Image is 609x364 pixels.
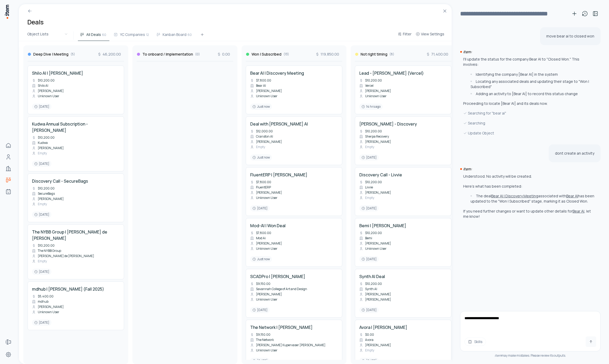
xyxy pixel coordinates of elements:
div: [PERSON_NAME] [250,140,282,144]
span: 60 [102,32,106,37]
a: The Network | [PERSON_NAME]$9,150.00The Network[PERSON_NAME] Kupervaser [PERSON_NAME]Unknown User... [250,324,338,364]
a: Lead - [PERSON_NAME] (Vercel)$10,200.00Vercel[PERSON_NAME]Unknown User14 hrs ago [359,70,447,110]
a: Home [3,140,14,151]
button: YC Companies12 [111,31,152,41]
div: [PERSON_NAME] [359,241,391,246]
div: $9,150.00 [250,333,270,337]
button: View history [580,8,590,19]
span: Empty [256,145,265,149]
span: View Settings [421,31,444,37]
a: Forms [3,337,14,347]
img: Item Brain Logo [4,4,9,19]
button: View Settings [414,31,446,40]
div: Bemi [359,236,372,240]
div: FluentERP [250,185,271,189]
span: 119,850.00 [315,52,339,57]
a: deals [3,175,14,185]
h4: Shilo AI | [PERSON_NAME] [32,70,83,76]
div: Mod Ai [250,236,266,240]
div: [PERSON_NAME] [32,89,64,93]
div: [DATE] [359,154,379,161]
span: ( 13 ) [284,52,289,56]
div: [PERSON_NAME] - Discovery$10,200.00Sherpa Recovery[PERSON_NAME]Empty[DATE] [355,116,451,165]
a: Bemi | [PERSON_NAME]$10,200.00Bemi[PERSON_NAME]Unknown User[DATE] [359,222,447,262]
div: [PERSON_NAME] [32,197,64,201]
div: FluentERP | [PERSON_NAME]$7,800.00FluentERP[PERSON_NAME]Unknown User[DATE] [246,167,342,216]
div: $0.00 [359,333,374,337]
h4: Bear AI | Discovery Meeting [250,70,304,76]
span: All Deals [86,32,101,37]
span: Kanban Board [163,32,186,37]
span: 0.00 [217,52,230,57]
a: mdhub | [PERSON_NAME] (Fall 2025)$5,400.00mdhub[PERSON_NAME]Unknown User[DATE] [32,286,120,326]
h4: The Network | [PERSON_NAME] [250,324,313,330]
h4: Deal with [PERSON_NAME] AI [250,121,308,127]
div: Searching for "bear ai" [463,110,594,116]
div: Bear AI [250,84,266,88]
a: FluentERP | [PERSON_NAME]$7,800.00FluentERP[PERSON_NAME]Unknown User[DATE] [250,172,338,211]
div: Searching [463,120,594,126]
li: Locating any associated deals and updating their stage to "Won | Subscribed" [469,79,594,89]
span: Empty [38,151,47,155]
span: Skills [474,339,483,344]
a: SCADPro | [PERSON_NAME]$9,150.00Savannah College of Art and Design[PERSON_NAME]Unknown User[DATE] [250,273,338,313]
button: Filter [396,31,414,40]
span: ( 0 ) [195,52,200,56]
h4: Discovery Call - SecureBags [32,178,88,184]
a: Contacts [3,152,14,162]
div: mdhub [32,300,49,304]
span: 12 [146,32,149,37]
i: item: [463,49,472,54]
div: [PERSON_NAME] [32,146,64,150]
div: [PERSON_NAME] [359,89,391,93]
p: Here’s what has been completed: [463,184,594,189]
li: The deal associated with has been updated to the "Won | Subscribed" stage, marking it as Closed Won. [469,193,594,204]
div: $10,200.00 [359,180,382,184]
div: [PERSON_NAME] [359,191,391,195]
button: New conversation [569,8,580,19]
h4: [PERSON_NAME] - Discovery [359,121,417,127]
div: [DATE] [32,161,51,167]
li: Identifying the company [Bear AI] in the system [469,72,594,77]
h4: Bemi | [PERSON_NAME] [359,222,406,229]
div: [DATE] [359,256,379,262]
button: Bear AI | Discovery Meeting [491,193,538,199]
h4: Avora | [PERSON_NAME] [359,324,407,330]
div: [DATE] [359,307,379,313]
span: Empty [365,196,374,200]
h4: FluentERP | [PERSON_NAME] [250,172,307,178]
div: The Network [250,338,274,342]
span: Filter [403,31,412,37]
div: [DATE] [32,211,51,218]
i: item [495,353,501,358]
div: The NYBB Group [32,249,61,253]
div: Lead - [PERSON_NAME] (Vercel)$10,200.00Vercel[PERSON_NAME]Unknown User14 hrs ago [355,66,451,114]
h4: The NYBB Group | [PERSON_NAME] de [PERSON_NAME] [32,229,120,241]
span: Empty [365,145,374,149]
div: Just now [250,154,272,161]
a: Agents [3,186,14,197]
div: Unknown User [359,247,387,251]
div: [DATE] [359,205,379,211]
span: 46,200.00 [97,52,121,57]
div: $10,200.00 [359,129,382,133]
button: Bear AI [566,193,578,199]
div: Kudwa Annual Subscription - [PERSON_NAME]$10,200.00Kudwa[PERSON_NAME]Empty[DATE] [28,116,124,171]
h4: Synth AI Deal [359,273,385,280]
h4: Lead - [PERSON_NAME] (Vercel) [359,70,424,76]
a: Deal with [PERSON_NAME] AI$12,000.00Cranston AI[PERSON_NAME]EmptyJust now [250,121,338,161]
p: move bear ai to closed won [546,34,594,39]
div: [PERSON_NAME] de [PERSON_NAME] [32,254,94,258]
div: $7,800.00 [250,180,271,184]
div: Savannah College of Art and Design [250,287,307,291]
a: Avora | [PERSON_NAME]$0.00Avora[PERSON_NAME]Empty[DATE] [359,324,447,364]
h4: Mod-AI | Won Deal [250,222,286,229]
span: Empty [38,259,47,263]
div: Shilo AI | [PERSON_NAME]$10,200.00Shilo AI[PERSON_NAME]Unknown User[DATE] [28,66,124,114]
a: Settings [3,349,14,360]
h4: mdhub | [PERSON_NAME] (Fall 2025) [32,286,104,292]
a: Shilo AI | [PERSON_NAME]$10,200.00Shilo AI[PERSON_NAME]Unknown User[DATE] [32,70,120,110]
a: Synth AI Deal$10,200.00Synth AI[PERSON_NAME][PERSON_NAME][DATE] [359,273,447,313]
div: Unknown User [250,196,277,200]
h3: To onboard / Implementation [142,52,193,57]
